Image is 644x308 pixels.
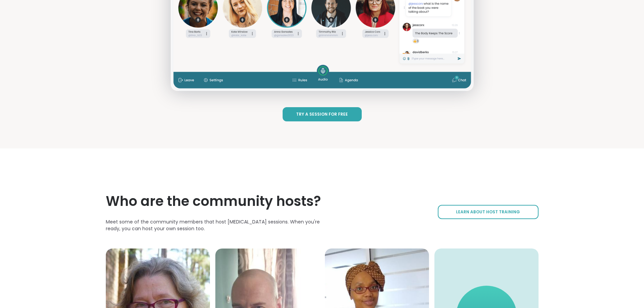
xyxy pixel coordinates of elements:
h2: Who are the community hosts? [106,192,332,211]
p: Meet some of the community members that host [MEDICAL_DATA] sessions. When you're ready, you can ... [106,219,332,232]
a: Try a Session for Free [283,107,362,121]
span: Try a Session for Free [296,112,348,117]
span: Learn About Host Training [456,209,520,215]
a: Learn About Host Training [438,205,539,219]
